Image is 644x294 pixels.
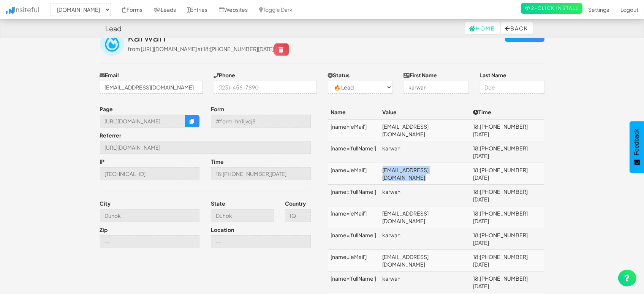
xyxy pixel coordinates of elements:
label: Time [211,158,224,165]
label: Form [211,105,224,113]
input: Doe [480,81,544,94]
label: State [211,200,225,207]
a: 2-Click Install [521,3,582,14]
label: Location [211,226,234,233]
td: [name='eMail'] [328,206,380,228]
td: 18:[PHONE_NUMBER][DATE] [470,141,544,163]
td: karwan [380,272,470,293]
img: insiteful-lead.png [100,31,124,56]
input: -- [211,115,311,128]
td: karwan [380,228,470,250]
td: [EMAIL_ADDRESS][DOMAIN_NAME] [380,119,470,141]
th: Time [470,105,544,119]
input: -- [211,167,311,180]
td: [EMAIL_ADDRESS][DOMAIN_NAME] [380,163,470,185]
input: -- [285,209,311,222]
label: IP [100,158,105,165]
input: -- [211,235,311,248]
td: 18:[PHONE_NUMBER][DATE] [470,272,544,293]
label: Referrer [100,131,122,139]
th: Value [380,105,470,119]
h4: Lead [106,25,122,32]
input: -- [100,115,186,128]
td: 18:[PHONE_NUMBER][DATE] [470,119,544,141]
td: 18:[PHONE_NUMBER][DATE] [470,206,544,228]
label: Phone [214,71,236,79]
img: icon.png [6,7,14,14]
td: [name='fullName'] [328,228,380,250]
span: Feedback [633,129,640,155]
label: Country [285,200,306,207]
input: John [404,81,468,94]
td: 18:[PHONE_NUMBER][DATE] [470,250,544,272]
td: [EMAIL_ADDRESS][DOMAIN_NAME] [380,206,470,228]
td: [name='fullName'] [328,272,380,293]
td: [name='fullName'] [328,185,380,206]
input: -- [211,209,274,222]
td: karwan [380,141,470,163]
label: City [100,200,111,207]
label: First Name [404,71,437,79]
input: -- [100,167,200,180]
input: j@doe.com [100,81,203,94]
label: Last Name [480,71,507,79]
label: Zip [100,226,108,233]
label: Page [100,105,113,113]
td: [name='fullName'] [328,141,380,163]
span: from [URL][DOMAIN_NAME] at 18:[PHONE_NUMBER][DATE] [128,45,289,52]
a: Home [465,22,500,34]
input: -- [100,235,200,248]
button: Feedback - Show survey [630,121,644,173]
td: [name='eMail'] [328,250,380,272]
td: [name='eMail'] [328,119,380,141]
input: -- [100,209,200,222]
td: 18:[PHONE_NUMBER][DATE] [470,163,544,185]
label: Email [100,71,119,79]
td: [EMAIL_ADDRESS][DOMAIN_NAME] [380,250,470,272]
td: [name='eMail'] [328,163,380,185]
td: 18:[PHONE_NUMBER][DATE] [470,185,544,206]
th: Name [328,105,380,119]
td: 18:[PHONE_NUMBER][DATE] [470,228,544,250]
input: -- [100,141,311,154]
label: Status [328,71,350,79]
input: (123)-456-7890 [214,81,316,94]
button: Back [501,22,533,34]
td: karwan [380,185,470,206]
